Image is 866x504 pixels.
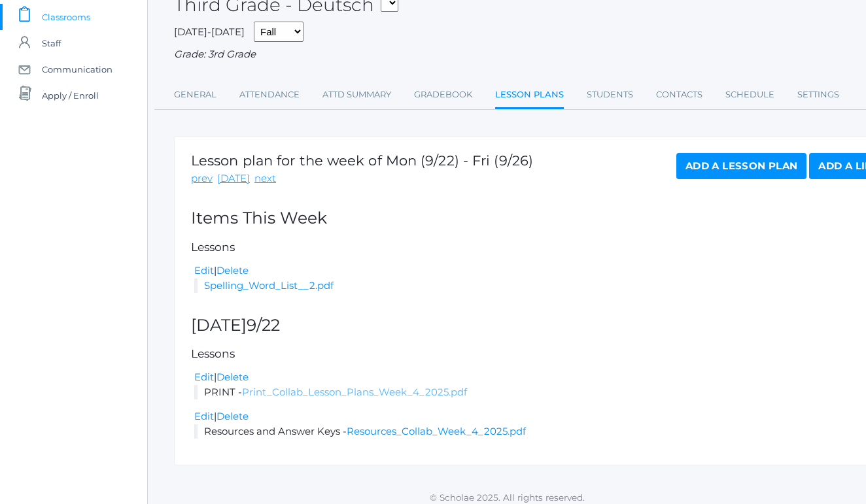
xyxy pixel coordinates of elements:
[725,82,774,108] a: Schedule
[174,82,217,108] a: General
[204,279,334,292] a: Spelling_Word_List__2.pdf
[217,371,249,383] a: Delete
[42,4,90,30] span: Classrooms
[194,264,214,277] a: Edit
[191,153,533,168] h1: Lesson plan for the week of Mon (9/22) - Fri (9/26)
[347,425,526,437] a: Resources_Collab_Week_4_2025.pdf
[247,315,280,335] span: 9/22
[587,82,633,108] a: Students
[322,82,391,108] a: Attd Summary
[656,82,702,108] a: Contacts
[42,82,99,109] span: Apply / Enroll
[495,82,564,110] a: Lesson Plans
[148,491,866,504] p: © Scholae 2025. All rights reserved.
[217,410,249,422] a: Delete
[242,386,467,398] a: Print_Collab_Lesson_Plans_Week_4_2025.pdf
[254,171,276,186] a: next
[194,410,214,422] a: Edit
[676,153,806,179] a: Add a Lesson Plan
[797,82,839,108] a: Settings
[191,171,213,186] a: prev
[217,264,249,277] a: Delete
[217,171,250,186] a: [DATE]
[42,56,113,82] span: Communication
[239,82,300,108] a: Attendance
[414,82,472,108] a: Gradebook
[42,30,61,56] span: Staff
[174,25,245,38] span: [DATE]-[DATE]
[194,371,214,383] a: Edit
